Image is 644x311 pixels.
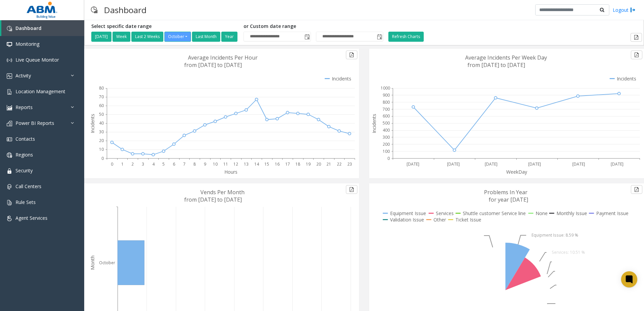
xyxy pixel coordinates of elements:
text: 9 [204,161,206,167]
button: Week [112,32,130,42]
text: 700 [383,106,390,112]
text: 3 [142,161,144,167]
text: Equipment Issue: 8.59 % [532,232,578,238]
text: 2 [131,161,134,167]
text: Average Incidents Per Hour [188,54,258,61]
img: 'icon' [7,73,12,79]
text: 40 [99,120,104,126]
img: 'icon' [7,137,12,142]
span: Call Centers [15,183,41,189]
text: [DATE] [485,161,497,167]
button: Export to pdf [631,50,642,59]
text: 4 [152,161,155,167]
text: 13 [244,161,249,167]
text: 22 [337,161,342,167]
button: Last 2 Weeks [131,32,163,42]
text: 50 [99,111,104,117]
text: 18 [295,161,300,167]
text: 100 [383,148,390,154]
text: 12 [233,161,238,167]
text: for year [DATE] [489,196,528,203]
text: 17 [285,161,290,167]
text: 300 [383,134,390,140]
text: 800 [383,99,390,105]
text: 0 [101,155,104,161]
text: [DATE] [572,161,585,167]
span: Toggle popup [303,32,311,41]
text: Incidents [371,114,377,133]
span: Security [15,167,33,174]
text: 21 [326,161,331,167]
span: Dashboard [15,25,41,31]
text: 14 [254,161,259,167]
text: 1 [121,161,124,167]
text: 1000 [381,85,390,91]
h3: Dashboard [101,2,150,18]
img: 'icon' [7,58,12,63]
a: Logout [613,6,636,13]
span: Toggle popup [376,32,383,41]
button: Export to pdf [346,185,357,194]
text: from [DATE] to [DATE] [468,61,525,69]
text: Month [89,255,96,270]
text: 500 [383,120,390,126]
text: [DATE] [447,161,460,167]
text: 10 [99,146,104,152]
img: 'icon' [7,152,12,158]
img: 'icon' [7,121,12,126]
text: [DATE] [611,161,623,167]
button: Export to pdf [631,185,642,194]
text: Vends Per Month [200,188,245,196]
span: Monitoring [15,41,39,47]
text: 400 [383,127,390,133]
span: Live Queue Monitor [15,57,59,63]
span: Power BI Reports [15,120,54,126]
button: Year [221,32,237,42]
text: [DATE] [528,161,541,167]
text: from [DATE] to [DATE] [184,61,242,69]
span: Rule Sets [15,199,36,205]
text: [DATE] [407,161,419,167]
h5: Select specific date range [91,24,238,29]
text: 20 [99,138,104,143]
text: 20 [316,161,321,167]
button: Export to pdf [346,50,357,59]
text: 60 [99,103,104,108]
img: pageIcon [91,2,97,18]
text: 8 [193,161,196,167]
span: Activity [15,72,31,79]
text: 23 [347,161,352,167]
text: 0 [111,161,113,167]
button: October [164,32,191,42]
text: 80 [99,85,104,91]
span: Agent Services [15,215,47,221]
text: 5 [162,161,165,167]
text: 70 [99,94,104,100]
a: Dashboard [1,20,84,36]
img: 'icon' [7,184,12,189]
img: 'icon' [7,168,12,174]
text: 200 [383,141,390,147]
text: from [DATE] to [DATE] [184,196,242,203]
text: 11 [223,161,228,167]
img: logout [630,6,636,13]
img: 'icon' [7,216,12,221]
span: Location Management [15,88,65,95]
img: 'icon' [7,89,12,95]
span: Regions [15,151,33,158]
text: Incidents [89,114,96,133]
button: Last Month [192,32,220,42]
text: 30 [99,129,104,135]
text: 900 [383,92,390,98]
text: Hours [224,169,237,175]
text: 16 [275,161,280,167]
text: 6 [173,161,175,167]
text: Average Incidents Per Week Day [465,54,547,61]
text: 15 [264,161,269,167]
span: Reports [15,104,33,110]
img: 'icon' [7,105,12,110]
button: Refresh Charts [388,32,424,42]
text: WeekDay [506,169,527,175]
img: 'icon' [7,26,12,31]
button: [DATE] [91,32,111,42]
